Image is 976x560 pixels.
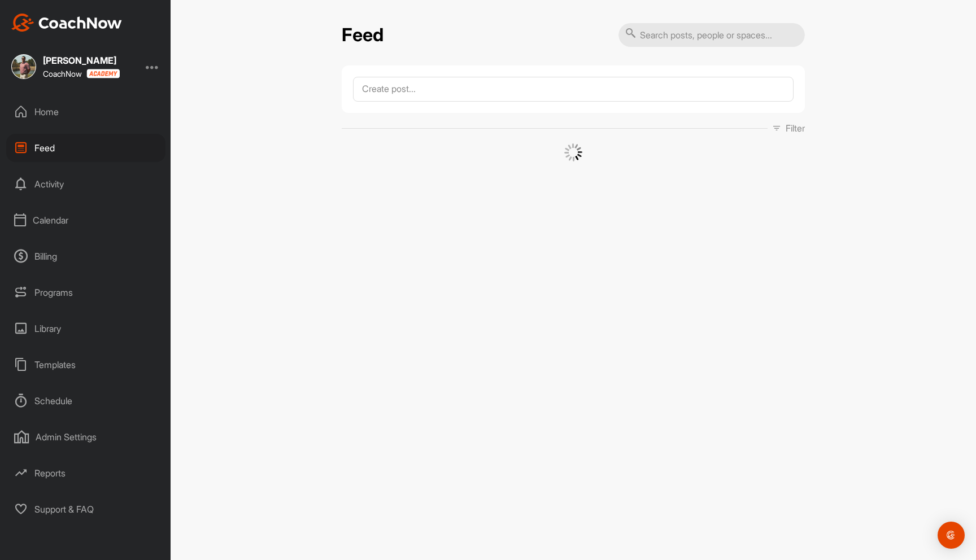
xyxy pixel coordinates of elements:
div: Schedule [6,387,165,415]
div: Admin Settings [6,423,165,451]
div: Library [6,314,165,343]
div: Home [6,98,165,126]
div: Feed [6,134,165,162]
div: Templates [6,351,165,379]
div: Support & FAQ [6,495,165,523]
div: CoachNow [43,69,120,78]
div: Programs [6,278,165,307]
div: Reports [6,459,165,487]
div: Activity [6,170,165,198]
img: CoachNow [11,14,122,32]
div: Open Intercom Messenger [938,522,965,549]
p: Filter [786,121,805,135]
input: Search posts, people or spaces... [618,23,805,47]
div: Billing [6,242,165,270]
img: CoachNow acadmey [86,69,120,78]
div: [PERSON_NAME] [43,56,120,65]
img: square_67b95d90d14622879c0c59f72079d0a0.jpg [11,54,36,79]
div: Calendar [6,206,165,234]
h2: Feed [342,24,384,46]
img: G6gVgL6ErOh57ABN0eRmCEwV0I4iEi4d8EwaPGI0tHgoAbU4EAHFLEQAh+QQFCgALACwIAA4AGAASAAAEbHDJSesaOCdk+8xg... [564,143,582,161]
